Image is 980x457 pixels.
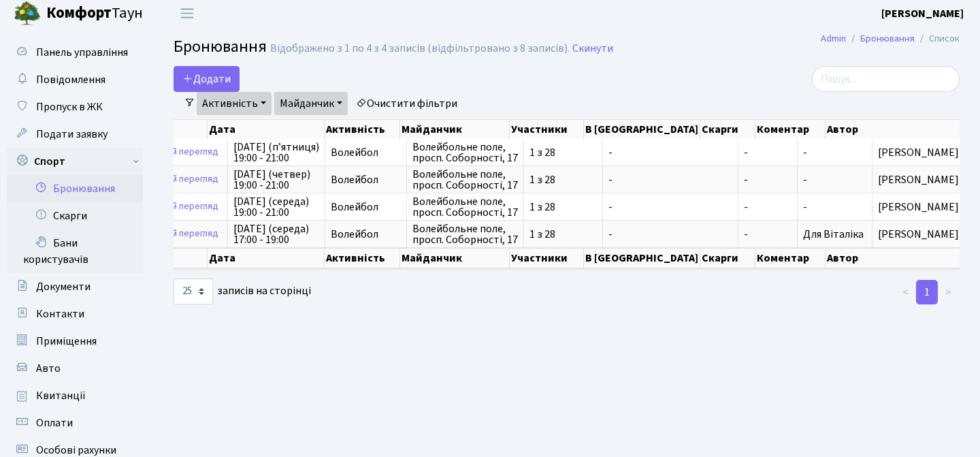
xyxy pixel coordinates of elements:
[233,196,319,218] span: [DATE] (середа) 19:00 - 21:00
[529,174,597,185] span: 1 з 28
[803,227,864,242] span: Для Віталіка
[270,42,570,55] div: Відображено з 1 по 4 з 4 записів (відфільтровано з 8 записів).
[755,248,825,268] th: Коментар
[36,127,108,142] span: Подати заявку
[331,147,401,158] span: Волейбол
[36,99,103,114] span: Пропуск в ЖК
[700,120,756,139] th: Скарги
[881,6,964,21] b: [PERSON_NAME]
[744,147,791,158] span: -
[803,200,807,215] span: -
[174,66,240,92] button: Додати
[412,196,518,218] span: Волейбольне поле, просп. Соборності, 17
[412,169,518,191] span: Волейбольне поле, просп. Соборності, 17
[7,39,143,66] a: Панель управління
[860,31,915,46] a: Бронювання
[700,248,756,268] th: Скарги
[755,120,825,139] th: Коментар
[350,92,463,115] a: Очистити фільтри
[7,382,143,409] a: Квитанції
[7,66,143,93] a: Повідомлення
[510,120,583,139] th: Участники
[915,31,960,46] li: Список
[7,175,143,202] a: Бронювання
[46,2,143,25] span: Таун
[584,120,700,139] th: В [GEOGRAPHIC_DATA]
[325,248,400,268] th: Активність
[608,147,732,158] span: -
[208,120,325,139] th: Дата
[36,388,86,403] span: Квитанції
[821,31,846,46] a: Admin
[7,273,143,300] a: Документи
[7,202,143,230] a: Скарги
[529,202,597,212] span: 1 з 28
[412,142,518,163] span: Волейбольне поле, просп. Соборності, 17
[7,148,143,175] a: Спорт
[812,66,960,92] input: Пошук...
[36,279,91,294] span: Документи
[174,279,311,304] label: записів на сторінці
[208,248,325,268] th: Дата
[529,229,597,240] span: 1 з 28
[36,45,128,60] span: Панель управління
[881,5,964,22] a: [PERSON_NAME]
[7,230,143,273] a: Бани користувачів
[174,279,213,304] select: записів на сторінці
[878,147,959,158] span: [PERSON_NAME]
[572,42,613,55] a: Скинути
[7,328,143,355] a: Приміщення
[584,248,700,268] th: В [GEOGRAPHIC_DATA]
[36,415,73,430] span: Оплати
[233,142,319,163] span: [DATE] (п’ятниця) 19:00 - 21:00
[412,223,518,245] span: Волейбольне поле, просп. Соборності, 17
[878,202,959,212] span: [PERSON_NAME]
[331,202,401,212] span: Волейбол
[46,2,112,24] b: Комфорт
[7,409,143,437] a: Оплати
[800,25,980,53] nav: breadcrumb
[7,300,143,328] a: Контакти
[36,361,61,376] span: Авто
[274,92,348,115] a: Майданчик
[325,120,400,139] th: Активність
[36,72,105,87] span: Повідомлення
[608,229,732,240] span: -
[7,355,143,382] a: Авто
[170,2,204,25] button: Переключити навігацію
[878,229,959,240] span: [PERSON_NAME]
[233,223,319,245] span: [DATE] (середа) 17:00 - 19:00
[529,147,597,158] span: 1 з 28
[744,229,791,240] span: -
[197,92,272,115] a: Активність
[916,280,938,304] a: 1
[803,172,807,187] span: -
[7,93,143,121] a: Пропуск в ЖК
[608,174,732,185] span: -
[36,306,84,321] span: Контакти
[400,248,510,268] th: Майданчик
[331,229,401,240] span: Волейбол
[233,169,319,191] span: [DATE] (четвер) 19:00 - 21:00
[878,174,959,185] span: [PERSON_NAME]
[36,334,97,349] span: Приміщення
[400,120,510,139] th: Майданчик
[744,174,791,185] span: -
[803,145,807,160] span: -
[174,35,267,59] span: Бронювання
[608,202,732,212] span: -
[744,202,791,212] span: -
[7,121,143,148] a: Подати заявку
[826,248,960,268] th: Автор
[510,248,583,268] th: Участники
[331,174,401,185] span: Волейбол
[826,120,960,139] th: Автор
